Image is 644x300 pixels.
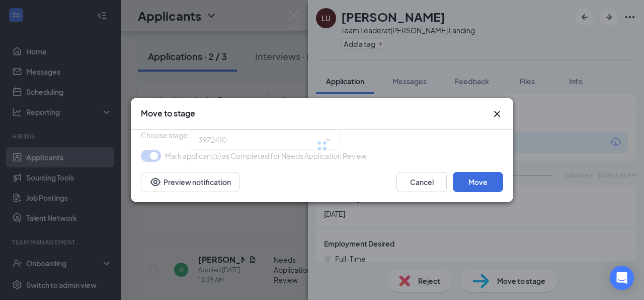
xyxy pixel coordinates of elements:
button: Close [491,108,503,120]
svg: Cross [491,108,503,120]
button: Move [453,172,503,192]
svg: Eye [149,176,162,188]
button: Preview notificationEye [141,172,239,192]
div: Open Intercom Messenger [610,266,634,290]
h3: Move to stage [141,108,195,119]
button: Cancel [396,172,447,192]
